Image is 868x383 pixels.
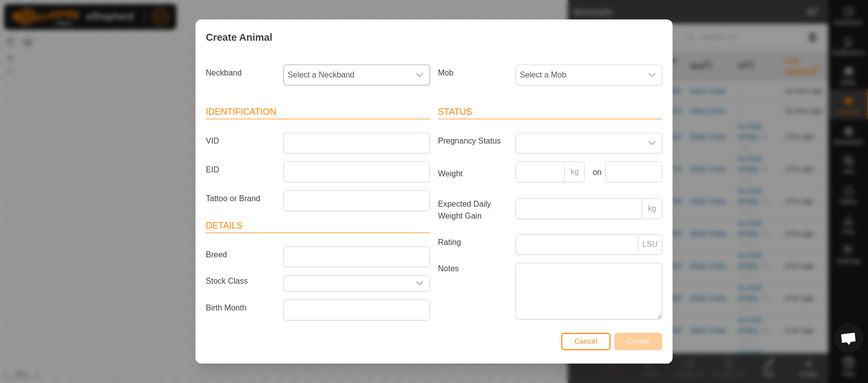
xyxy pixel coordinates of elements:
[206,219,430,233] header: Details
[434,234,512,251] label: Rating
[202,161,279,178] label: EID
[642,133,662,153] div: dropdown trigger
[434,133,512,150] label: Pregnancy Status
[202,246,279,263] label: Breed
[642,198,662,219] p-inputgroup-addon: kg
[565,161,585,182] p-inputgroup-addon: kg
[202,133,279,150] label: VID
[638,234,662,255] p-inputgroup-addon: LSU
[589,166,602,178] label: on
[206,105,430,119] header: Identification
[202,190,279,207] label: Tattoo or Brand
[434,198,512,222] label: Expected Daily Weight Gain
[438,105,662,119] header: Status
[410,65,430,85] div: dropdown trigger
[434,263,512,319] label: Notes
[614,333,662,350] button: Create
[516,65,642,85] span: Select a Mob
[202,65,279,81] label: Neckband
[627,337,650,345] span: Create
[202,275,279,288] label: Stock Class
[434,65,512,81] label: Mob
[574,337,598,345] span: Cancel
[561,333,610,350] button: Cancel
[642,65,662,85] div: dropdown trigger
[206,30,272,45] span: Create Animal
[410,276,430,291] div: dropdown trigger
[284,65,410,85] span: Select a Neckband
[434,161,512,186] label: Weight
[202,300,279,316] label: Birth Month
[834,323,864,353] div: Open chat
[202,328,279,340] label: Age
